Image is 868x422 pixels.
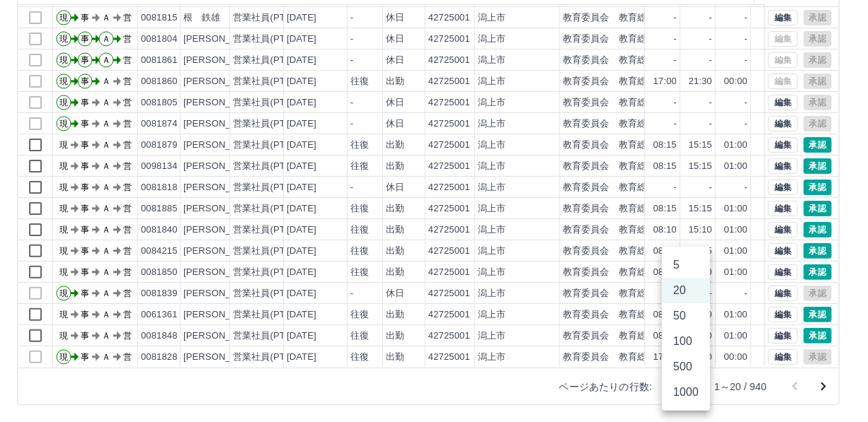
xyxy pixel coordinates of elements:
li: 50 [662,303,710,329]
li: 1000 [662,380,710,405]
li: 500 [662,354,710,380]
li: 5 [662,252,710,278]
li: 20 [662,278,710,303]
li: 100 [662,329,710,354]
